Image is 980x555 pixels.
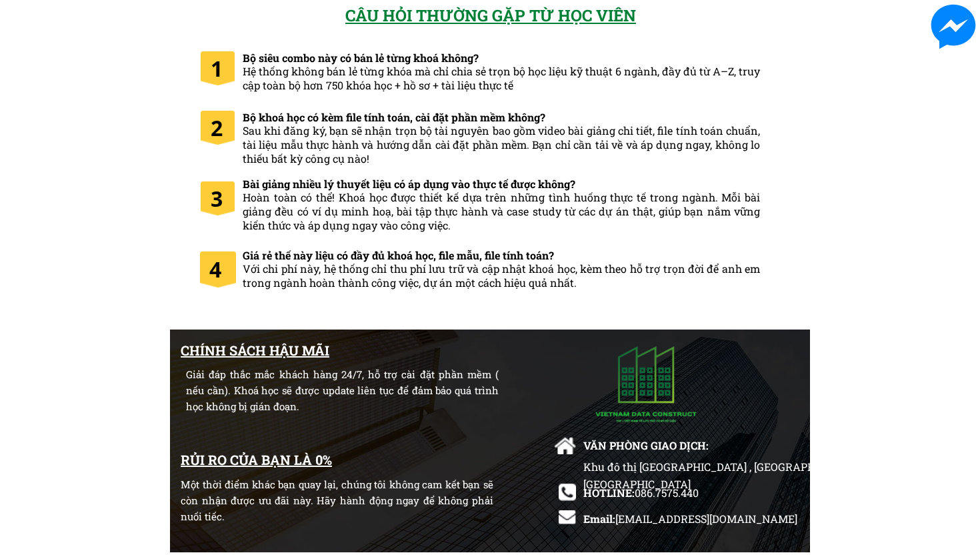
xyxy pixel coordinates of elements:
h1: 3 [211,181,233,215]
h3: Giá rẻ thế này liệu có đầy đủ khoá học, file mẫu, file tính toán? [243,249,760,290]
div: Một thời điểm khác bạn quay lại, chúng tôi không cam kết bạn sẽ còn nhận được ưu đãi này. Hãy hàn... [181,476,493,524]
h3: Bộ siêu combo này có bán lẻ từng khoá không? [243,51,760,93]
div: RỦI RO CỦA BẠN LÀ 0% [181,449,493,470]
span: Với chi phí này, hệ thống chỉ thu phí lưu trữ và cập nhật khoá học, kèm theo hỗ trợ trọn đời để a... [243,261,760,290]
span: Hoàn toàn có thể! Khoá học được thiết kế dựa trên những tình huống thực tế trong ngành. Mỗi bài g... [243,190,760,232]
h2: CÂU HỎI THƯỜNG GẶP TỪ HỌC VIÊN [345,3,643,28]
span: [EMAIL_ADDRESS][DOMAIN_NAME] [615,512,797,526]
h1: 4 [209,252,228,286]
h1: 1 [211,51,233,85]
div: Khu đô thị [GEOGRAPHIC_DATA] , [GEOGRAPHIC_DATA], [GEOGRAPHIC_DATA] [583,458,896,510]
span: Sau khi đăng ký, bạn sẽ nhận trọn bộ tài nguyên bao gồm video bài giảng chi tiết, file tính toán ... [243,123,760,165]
h1: 2 [211,111,233,145]
div: Email: [583,510,807,528]
div: VĂN PHÒNG GIAO DỊCH: [583,437,718,454]
h1: CHÍNH SÁCH HẬU MÃI [181,340,453,361]
h3: Bộ khoá học có kèm file tính toán, cài đặt phần mềm không? [243,111,760,166]
h3: Bài giảng nhiều lý thuyết liệu có áp dụng vào thực tế được không? [243,177,760,233]
span: Hệ thống không bán lẻ từng khóa mà chỉ chia sẻ trọn bộ học liệu kỹ thuật 6 ngành, đầy đủ từ A–Z, ... [243,64,760,92]
div: Giải đáp thắc mắc khách hàng 24/7, hỗ trợ cài đặt phần mềm ( nếu cần). Khoá học sẽ được update li... [186,366,499,414]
